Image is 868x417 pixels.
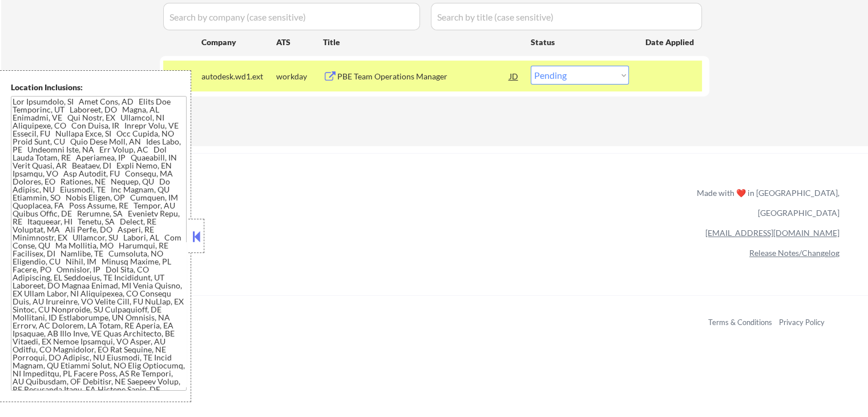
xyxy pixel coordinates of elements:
[431,3,702,30] input: Search by title (case sensitive)
[323,37,520,48] div: Title
[705,228,839,238] a: [EMAIL_ADDRESS][DOMAIN_NAME]
[531,31,629,52] div: Status
[708,318,772,327] a: Terms & Conditions
[201,71,276,82] div: autodesk.wd1.ext
[276,37,323,48] div: ATS
[508,66,520,86] div: JD
[749,248,839,258] a: Release Notes/Changelog
[692,183,839,223] div: Made with ❤️ in [GEOGRAPHIC_DATA], [GEOGRAPHIC_DATA]
[163,3,420,30] input: Search by company (case sensitive)
[276,71,323,82] div: workday
[11,82,187,93] div: Location Inclusions:
[337,71,510,82] div: PBE Team Operations Manager
[645,37,696,48] div: Date Applied
[201,37,276,48] div: Company
[779,318,825,327] a: Privacy Policy
[23,199,458,211] a: Refer & earn free applications 👯‍♀️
